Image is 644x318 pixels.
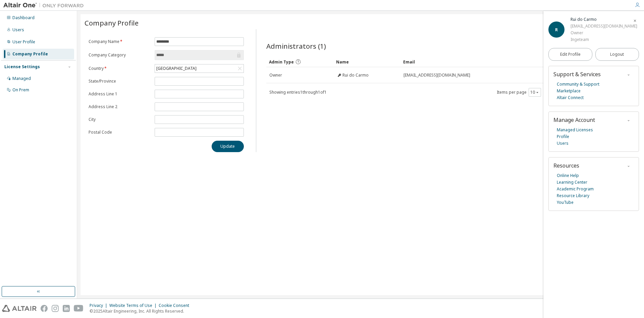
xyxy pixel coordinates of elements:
[557,127,593,133] a: Managed Licenses
[212,141,244,152] button: Update
[610,51,624,58] span: Logout
[12,15,35,20] div: Dashboard
[557,88,581,94] a: Marketplace
[12,51,48,57] div: Company Profile
[89,79,151,84] label: State/Province
[553,71,601,78] span: Support & Services
[557,179,587,186] a: Learning Center
[12,39,35,45] div: User Profile
[89,39,151,44] label: Company Name
[560,52,581,57] span: Edit Profile
[553,116,595,124] span: Manage Account
[89,104,151,109] label: Address Line 2
[595,48,639,61] button: Logout
[557,81,599,88] a: Community & Support
[557,172,579,179] a: Online Help
[530,90,539,95] button: 10
[269,59,294,65] span: Admin Type
[557,140,569,147] a: Users
[571,16,637,23] div: Rui do Carmo
[89,52,151,58] label: Company Category
[109,303,159,308] div: Website Terms of Use
[571,30,637,36] div: Owner
[336,56,398,67] div: Name
[497,88,541,97] span: Items per page
[90,308,193,314] p: © 2025 Altair Engineering, Inc. All Rights Reserved.
[12,76,31,81] div: Managed
[404,73,470,78] span: [EMAIL_ADDRESS][DOMAIN_NAME]
[155,64,244,73] div: [GEOGRAPHIC_DATA]
[557,186,594,192] a: Academic Program
[74,305,84,312] img: youtube.svg
[12,27,24,33] div: Users
[555,27,558,33] span: R
[557,94,584,101] a: Altair Connect
[403,56,608,67] div: Email
[571,36,637,43] div: Ingeteam
[89,91,151,97] label: Address Line 1
[2,305,37,312] img: altair_logo.svg
[571,23,637,30] div: [EMAIL_ADDRESS][DOMAIN_NAME]
[85,18,139,28] span: Company Profile
[155,65,198,72] div: [GEOGRAPHIC_DATA]
[52,305,59,312] img: instagram.svg
[63,305,70,312] img: linkedin.svg
[548,48,592,61] a: Edit Profile
[90,303,109,308] div: Privacy
[557,133,569,140] a: Profile
[4,64,40,70] div: License Settings
[269,89,327,95] span: Showing entries 1 through 1 of 1
[41,305,48,312] img: facebook.svg
[89,130,151,135] label: Postal Code
[159,303,193,308] div: Cookie Consent
[557,199,574,206] a: YouTube
[89,117,151,122] label: City
[3,2,87,9] img: Altair One
[557,192,589,199] a: Resource Library
[553,162,579,169] span: Resources
[269,73,282,78] span: Owner
[342,73,369,78] span: Rui do Carmo
[266,41,326,51] span: Administrators (1)
[12,87,29,93] div: On Prem
[89,66,151,71] label: Country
